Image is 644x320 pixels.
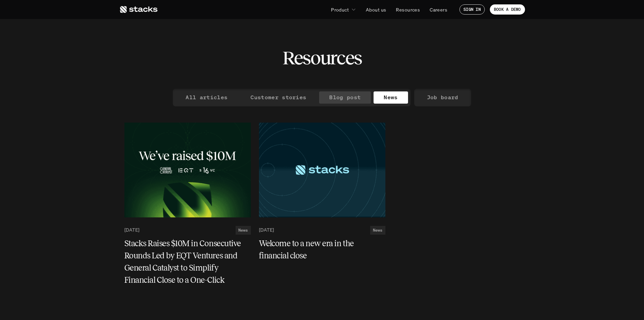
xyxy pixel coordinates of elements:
[392,3,424,16] a: Resources
[331,6,349,13] p: Product
[427,92,458,102] p: Job board
[494,7,521,12] p: BOOK A DEMO
[374,91,408,104] a: News
[426,3,451,16] a: Careers
[186,92,228,102] p: All articles
[430,6,447,13] p: Careers
[490,4,525,15] a: BOOK A DEMO
[259,237,377,262] h5: Welcome to a new era in the financial close
[396,6,420,13] p: Resources
[384,92,398,102] p: News
[463,7,481,12] p: SIGN IN
[319,91,371,104] a: Blog post
[175,91,238,104] a: All articles
[251,92,306,102] p: Customer stories
[329,92,361,102] p: Blog post
[124,237,251,286] a: Stacks Raises $10M in Consecutive Rounds Led by EQT Ventures and General Catalyst to Simplify Fin...
[124,227,139,233] p: [DATE]
[101,30,130,36] a: Privacy Policy
[124,226,251,235] a: [DATE]News
[259,237,385,262] a: Welcome to a new era in the financial close
[124,237,243,286] h5: Stacks Raises $10M in Consecutive Rounds Led by EQT Ventures and General Catalyst to Simplify Fin...
[240,91,316,104] a: Customer stories
[282,47,362,68] h2: Resources
[366,6,386,13] p: About us
[417,91,469,104] a: Job board
[259,226,385,235] a: [DATE]News
[373,228,383,233] h2: News
[362,3,390,16] a: About us
[459,4,485,15] a: SIGN IN
[238,228,248,233] h2: News
[259,227,274,233] p: [DATE]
